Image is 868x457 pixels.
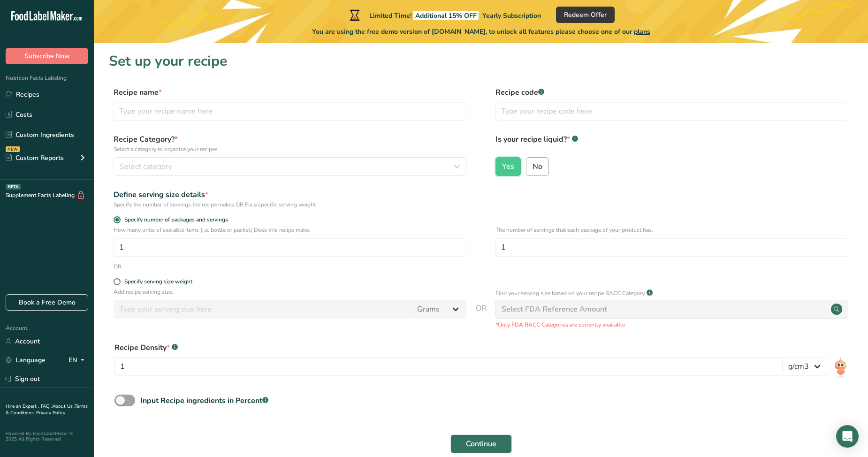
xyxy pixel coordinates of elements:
div: NEW [6,146,20,152]
a: Hire an Expert . [6,403,39,410]
button: Subscribe Now [6,48,88,64]
label: Is your recipe liquid? [495,134,848,153]
img: ai-bot.1dcbe71.gif [834,357,847,378]
div: Define serving size details [114,189,466,200]
p: How many units of sealable items (i.e. bottle or packet) Does this recipe make. [114,226,466,234]
div: Specify the number of servings the recipe makes OR Fix a specific serving weight [114,200,466,209]
label: Recipe code [495,87,848,98]
div: Recipe Density [114,342,783,353]
div: BETA [6,184,21,190]
span: Yearly Subscription [482,11,541,20]
input: Type your recipe name here [114,102,466,121]
span: Subscribe Now [24,51,70,61]
p: The number of servings that each package of your product has. [495,226,848,234]
button: Select category [114,157,466,176]
div: Open Intercom Messenger [836,425,859,448]
a: Terms & Conditions . [6,403,88,416]
div: OR [114,262,122,271]
p: Find your serving size based on your recipe RACC Category [495,289,645,297]
span: plans [634,27,650,36]
a: Language [6,352,46,368]
a: Book a Free Demo [6,294,88,311]
input: Type your recipe code here [495,102,848,121]
div: Specify serving size weight [124,278,192,285]
span: Yes [502,162,514,171]
div: Limited Time! [348,9,541,21]
span: No [533,162,542,171]
input: Type your density here [114,357,783,376]
button: Continue [450,434,512,453]
h1: Set up your recipe [109,51,853,72]
span: Specify number of packages and servings [121,216,228,223]
span: Redeem Offer [564,10,607,20]
span: Additional 15% OFF [413,11,479,20]
label: Recipe name [114,87,466,98]
p: Select a category to organize your recipes [114,145,466,153]
div: Custom Reports [6,153,64,163]
span: You are using the free demo version of [DOMAIN_NAME], to unlock all features please choose one of... [312,27,650,37]
label: Recipe Category? [114,134,466,153]
p: *Only FDA RACC Categories are currently available [495,320,848,329]
div: Powered By FoodLabelMaker © 2025 All Rights Reserved [6,431,88,442]
span: Select category [120,161,172,172]
span: Continue [466,438,496,449]
a: Privacy Policy [36,410,65,416]
div: EN [69,355,88,366]
a: FAQ . [41,403,52,410]
span: OR [476,303,487,329]
input: Type your serving size here [114,300,411,319]
div: Select FDA Reference Amount [502,304,607,315]
a: About Us . [52,403,75,410]
p: Add recipe serving size. [114,288,466,296]
button: Redeem Offer [556,7,615,23]
div: Input Recipe ingredients in Percent [140,395,268,406]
